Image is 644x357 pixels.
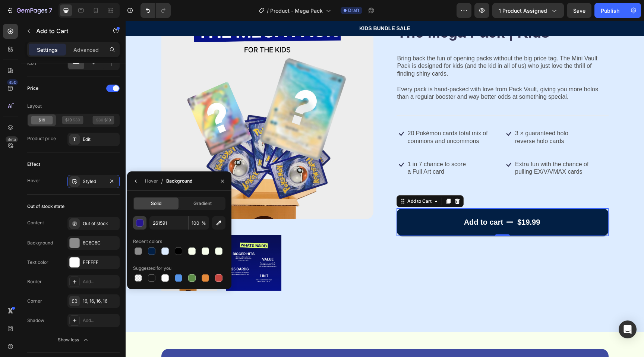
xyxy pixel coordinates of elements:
p: Advanced [73,46,99,54]
div: Beta [6,136,18,142]
div: Shadow [27,317,44,324]
p: Bring back the fun of opening packs without the big price tag. The Mini Vault Pack is designed fo... [272,34,482,57]
p: Extra fun with the chance of [389,140,463,148]
div: Price [27,85,38,92]
p: reverse holo cards [389,117,443,124]
span: Draft [348,7,359,14]
span: Product - Mega Pack [270,7,323,15]
span: / [161,177,163,186]
p: Settings [37,46,58,54]
p: 1 in 7 chance to score [282,140,341,148]
div: Out of stock state [27,203,64,210]
div: Recent colors [133,238,162,245]
p: a Full Art card [282,147,341,155]
p: 7 [49,6,52,15]
div: Icon [27,60,36,67]
div: Undo/Redo [141,3,171,18]
div: Corner [27,298,42,304]
button: Publish [594,3,626,18]
div: Effect [27,161,40,168]
div: Edit [83,136,118,143]
div: Show less [58,336,89,344]
div: Hover [145,178,158,184]
div: Text color [27,259,48,266]
div: Hover [27,177,40,184]
div: Out of stock [83,220,118,227]
div: Add... [83,278,118,285]
div: Add... [83,317,118,324]
div: Publish [601,7,619,15]
div: Add to Cart [280,177,307,184]
span: Save [573,7,585,14]
p: 20 Pokémon cards total mix of commons and uncommons [282,109,375,124]
div: 8C8C8C [83,240,118,246]
div: 16, 16, 16, 16 [83,298,118,304]
span: 1 product assigned [499,7,547,15]
div: FFFFFF [83,259,118,266]
div: Product price [27,135,56,142]
p: pulling EX/V/VMAX cards [389,147,463,155]
div: Suggested for you [133,265,171,272]
div: Open Intercom Messenger [619,320,637,338]
div: Background [166,178,192,184]
span: % [202,220,206,227]
span: Solid [151,200,161,207]
div: Add to cart [338,196,378,206]
iframe: Design area [126,21,644,357]
span: / [267,7,269,15]
div: Background [27,240,53,246]
div: 450 [7,79,18,85]
div: Content [27,219,44,226]
button: 1 product assigned [492,3,564,18]
div: Border [27,278,42,285]
button: Save [567,3,591,18]
input: Eg: FFFFFF [149,216,188,230]
div: Layout [27,103,42,110]
button: 7 [3,3,56,18]
div: $19.99 [391,196,415,207]
p: 3 × guaranteed holo [389,109,443,117]
p: Every pack is hand-packed with love from Pack Vault, giving you more holos than a regular booster... [272,65,482,80]
button: Add to cart [271,187,483,215]
div: Styled [83,178,104,185]
button: Show less [27,333,120,347]
p: Add to Cart [36,26,100,35]
span: Gradient [193,200,212,207]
